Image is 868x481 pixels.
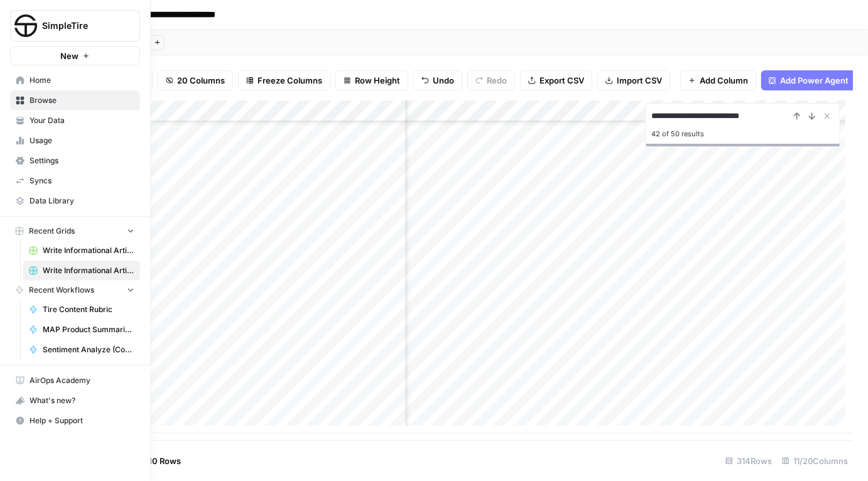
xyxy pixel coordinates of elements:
span: Write Informational Articles [DATE] [43,245,134,256]
span: Browse [30,95,134,106]
div: 42 of 50 results [651,126,835,141]
span: Add 10 Rows [131,455,181,467]
button: Previous Result [789,109,805,124]
a: Your Data [10,111,140,131]
button: New [10,46,140,65]
a: Tire Content Rubric [23,300,140,320]
button: Recent Workflows [10,281,140,300]
span: New [60,50,79,62]
span: Export CSV [540,74,584,87]
span: SimpleTire [42,19,118,32]
span: Row Height [355,74,400,87]
span: Add Power Agent [780,74,849,87]
div: 11/20 Columns [777,451,853,471]
span: Home [30,75,134,86]
span: Import CSV [617,74,662,87]
span: Usage [30,135,134,146]
a: Write Informational Articles [DATE] [23,240,140,261]
span: Sentiment Analyze (Conversation Level) [43,344,134,355]
button: What's new? [10,391,140,411]
button: Redo [467,70,515,90]
a: Settings [10,151,140,171]
span: Your Data [30,115,134,126]
span: MAP Product Summarization [43,324,134,335]
button: Export CSV [520,70,592,90]
button: Row Height [335,70,408,90]
a: Data Library [10,191,140,211]
div: What's new? [11,391,139,410]
button: Next Result [805,109,820,124]
span: Recent Workflows [29,284,94,296]
span: AirOps Academy [30,375,134,386]
a: Browse [10,90,140,111]
a: AirOps Academy [10,370,140,391]
span: Settings [30,155,134,166]
button: Help + Support [10,411,140,431]
span: Data Library [30,195,134,207]
button: Freeze Columns [238,70,330,90]
button: Add Power Agent [761,70,856,90]
a: Usage [10,131,140,151]
img: SimpleTire Logo [14,14,37,37]
span: Help + Support [30,415,134,426]
span: Tire Content Rubric [43,304,134,315]
a: Sentiment Analyze (Conversation Level) [23,340,140,360]
a: Home [10,70,140,90]
button: 20 Columns [158,70,233,90]
span: Recent Grids [29,225,75,237]
span: 20 Columns [177,74,225,87]
button: Recent Grids [10,222,140,240]
span: Add Column [700,74,748,87]
button: Add Column [680,70,756,90]
a: Write Informational Articles [DATE] [23,261,140,281]
a: MAP Product Summarization [23,320,140,340]
span: Undo [433,74,454,87]
span: Freeze Columns [258,74,322,87]
span: Write Informational Articles [DATE] [43,265,134,276]
a: Syncs [10,171,140,191]
span: Syncs [30,175,134,186]
button: Import CSV [597,70,670,90]
button: Workspace: SimpleTire [10,10,140,41]
div: 314 Rows [720,451,777,471]
span: Redo [487,74,507,87]
button: Undo [413,70,462,90]
button: Close Search [820,109,835,124]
